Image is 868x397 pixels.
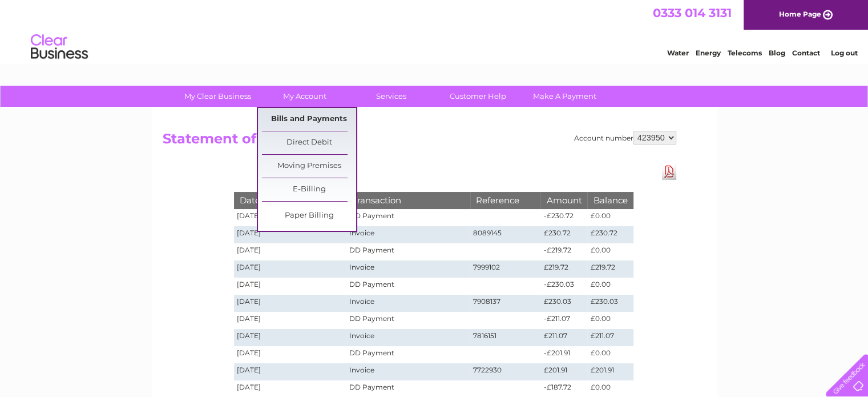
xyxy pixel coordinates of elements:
td: [DATE] [234,243,347,260]
td: 7999102 [470,260,541,278]
a: Direct Debit [262,131,356,154]
a: Water [667,49,689,57]
a: 0333 014 3131 [653,6,732,20]
td: £230.72 [540,226,587,243]
a: Telecoms [728,49,762,57]
th: Amount [540,192,587,208]
td: £0.00 [587,278,633,295]
td: £0.00 [587,312,633,329]
td: DD Payment [346,209,470,226]
td: £211.07 [587,329,633,346]
a: Services [344,86,438,107]
td: Invoice [346,295,470,312]
td: £230.03 [540,295,587,312]
td: 7908137 [470,295,541,312]
a: Log out [830,49,857,57]
td: £230.72 [587,226,633,243]
td: Invoice [346,226,470,243]
a: Bills and Payments [262,108,356,131]
td: £0.00 [587,243,633,260]
td: [DATE] [234,363,347,380]
div: Clear Business is a trading name of Verastar Limited (registered in [GEOGRAPHIC_DATA] No. 3667643... [165,6,704,55]
td: DD Payment [346,312,470,329]
td: DD Payment [346,346,470,363]
a: Blog [769,49,785,57]
td: £201.91 [587,363,633,380]
td: Invoice [346,363,470,380]
td: £0.00 [587,346,633,363]
td: [DATE] [234,295,347,312]
td: [DATE] [234,260,347,278]
th: Transaction [346,192,470,208]
th: Reference [470,192,541,208]
td: -£230.03 [540,278,587,295]
td: 7816151 [470,329,541,346]
a: Make A Payment [518,86,612,107]
td: £219.72 [587,260,633,278]
td: [DATE] [234,226,347,243]
div: Account number [574,131,676,145]
a: Download Pdf [662,163,676,180]
td: 7722930 [470,363,541,380]
td: £230.03 [587,295,633,312]
td: [DATE] [234,278,347,295]
td: DD Payment [346,278,470,295]
td: [DATE] [234,209,347,226]
td: -£211.07 [540,312,587,329]
a: Paper Billing [262,204,356,227]
a: Contact [792,49,820,57]
td: £219.72 [540,260,587,278]
a: E-Billing [262,178,356,201]
td: £211.07 [540,329,587,346]
td: [DATE] [234,346,347,363]
td: Invoice [346,260,470,278]
td: £0.00 [587,209,633,226]
a: My Account [257,86,352,107]
td: -£230.72 [540,209,587,226]
td: [DATE] [234,312,347,329]
td: -£219.72 [540,243,587,260]
th: Balance [587,192,633,208]
a: Moving Premises [262,155,356,178]
th: Date [234,192,347,208]
h2: Statement of Accounts [163,131,676,153]
a: My Clear Business [171,86,265,107]
td: DD Payment [346,243,470,260]
td: [DATE] [234,329,347,346]
td: £201.91 [540,363,587,380]
a: Energy [696,49,721,57]
img: logo.png [30,30,88,65]
a: Customer Help [431,86,525,107]
td: Invoice [346,329,470,346]
td: 8089145 [470,226,541,243]
td: -£201.91 [540,346,587,363]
